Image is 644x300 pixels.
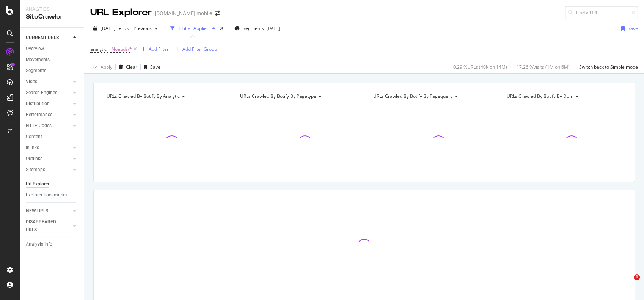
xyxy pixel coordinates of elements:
a: Visits [26,78,71,86]
a: CURRENT URLS [26,34,71,42]
a: Content [26,133,79,141]
button: Clear [116,61,137,73]
div: CURRENT URLS [26,34,59,42]
button: Save [141,61,160,73]
a: Movements [26,56,79,64]
a: Inlinks [26,144,71,152]
button: [DATE] [90,22,124,35]
div: 0.29 % URLs ( 40K on 14M ) [453,64,507,70]
div: Segments [26,67,46,75]
button: Switch back to Simple mode [576,61,638,73]
a: HTTP Codes [26,122,71,130]
iframe: Intercom live chat [618,274,636,292]
button: Add Filter [138,45,169,54]
div: Outlinks [26,155,42,163]
button: Previous [130,22,161,35]
div: Performance [26,111,52,119]
div: Apply [101,64,112,70]
input: Find a URL [565,6,638,19]
a: Distribution [26,100,71,108]
button: Save [618,22,638,35]
div: HTTP Codes [26,122,52,130]
button: 1 Filter Applied [167,22,218,35]
a: Outlinks [26,155,71,163]
span: 2025 Sep. 1st [101,25,115,31]
div: [DATE] [266,25,280,31]
a: Sitemaps [26,166,71,174]
div: Content [26,133,42,141]
span: Previous [130,25,152,31]
div: Analytics [26,6,78,13]
a: Url Explorer [26,180,79,188]
a: Search Engines [26,89,71,97]
div: Clear [126,64,137,70]
div: NEW URLS [26,207,48,215]
button: Apply [90,61,112,73]
div: Search Engines [26,89,57,97]
span: analytic [90,46,107,52]
span: Noeuds/* [112,44,132,55]
div: arrow-right-arrow-left [215,11,220,16]
div: 17.26 % Visits ( 1M on 6M ) [517,64,570,70]
div: times [218,25,225,32]
span: Segments [243,25,264,31]
div: Add Filter Group [182,46,217,52]
div: Url Explorer [26,180,49,188]
span: URLs Crawled By Botify By analytic [107,93,180,99]
button: Segments[DATE] [231,22,283,35]
a: NEW URLS [26,207,71,215]
div: Analysis Info [26,240,52,248]
div: Save [628,25,638,31]
a: Segments [26,67,79,75]
span: URLs Crawled By Botify By dom [507,93,573,99]
h4: URLs Crawled By Botify By pagetype [239,90,356,102]
div: Add Filter [149,46,169,52]
div: Save [150,64,160,70]
div: SiteCrawler [26,13,78,21]
h4: URLs Crawled By Botify By analytic [105,90,222,102]
div: Inlinks [26,144,39,152]
div: Sitemaps [26,166,45,174]
div: Movements [26,56,50,64]
div: Switch back to Simple mode [579,64,638,70]
button: Add Filter Group [172,45,217,54]
span: vs [124,25,130,31]
a: Performance [26,111,71,119]
h4: URLs Crawled By Botify By pagequery [372,90,489,102]
div: Overview [26,45,44,53]
div: Distribution [26,100,50,108]
a: Explorer Bookmarks [26,191,79,199]
a: DISAPPEARED URLS [26,218,71,234]
div: Explorer Bookmarks [26,191,67,199]
span: 1 [634,274,640,280]
div: [DOMAIN_NAME] mobile [155,9,212,17]
div: Visits [26,78,37,86]
div: DISAPPEARED URLS [26,218,64,234]
div: 1 Filter Applied [178,25,209,31]
h4: URLs Crawled By Botify By dom [505,90,622,102]
a: Analysis Info [26,240,79,248]
div: URL Explorer [90,6,152,19]
span: URLs Crawled By Botify By pagequery [373,93,452,99]
span: = [108,46,110,52]
a: Overview [26,45,79,53]
span: URLs Crawled By Botify By pagetype [240,93,316,99]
